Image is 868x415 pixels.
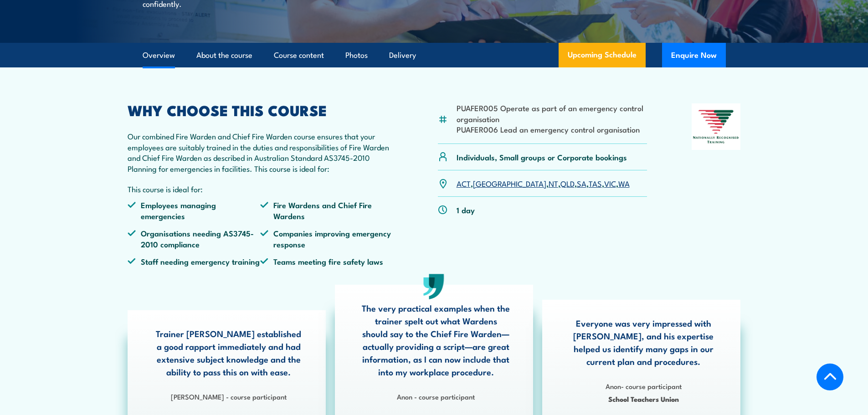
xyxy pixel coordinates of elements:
[692,103,741,150] img: Nationally Recognised Training logo.
[171,391,287,401] strong: [PERSON_NAME] - course participant
[559,43,646,67] a: Upcoming Schedule
[618,178,630,189] a: WA
[577,178,586,189] a: SA
[128,131,394,174] p: Our combined Fire Warden and Chief Fire Warden course ensures that your employees are suitably tr...
[457,124,647,134] li: PUAFER006 Lead an emergency control organisation
[569,394,718,404] span: School Teachers Union
[457,102,647,124] li: PUAFER005 Operate as part of an emergency control organisation
[260,256,393,266] li: Teams meeting fire safety laws
[457,178,471,189] a: ACT
[473,178,546,189] a: [GEOGRAPHIC_DATA]
[604,178,616,189] a: VIC
[128,184,394,194] p: This course is ideal for:
[589,178,602,189] a: TAS
[397,391,475,401] strong: Anon - course participant
[143,43,175,67] a: Overview
[362,302,510,378] p: The very practical examples when the trainer spelt out what Wardens should say to the Chief Fire ...
[128,228,261,249] li: Organisations needing AS3745-2010 compliance
[457,205,475,215] p: 1 day
[260,228,393,249] li: Companies improving emergency response
[260,200,393,221] li: Fire Wardens and Chief Fire Wardens
[274,43,324,67] a: Course content
[154,327,303,378] p: Trainer [PERSON_NAME] established a good rapport immediately and had extensive subject knowledge ...
[569,317,718,368] p: Everyone was very impressed with [PERSON_NAME], and his expertise helped us identify many gaps in...
[128,103,394,116] h2: WHY CHOOSE THIS COURSE
[457,152,627,162] p: Individuals, Small groups or Corporate bookings
[606,381,682,391] strong: Anon- course participant
[196,43,252,67] a: About the course
[457,178,630,189] p: , , , , , , ,
[389,43,416,67] a: Delivery
[128,256,261,266] li: Staff needing emergency training
[549,178,558,189] a: NT
[128,200,261,221] li: Employees managing emergencies
[662,43,726,67] button: Enquire Now
[560,178,575,189] a: QLD
[345,43,368,67] a: Photos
